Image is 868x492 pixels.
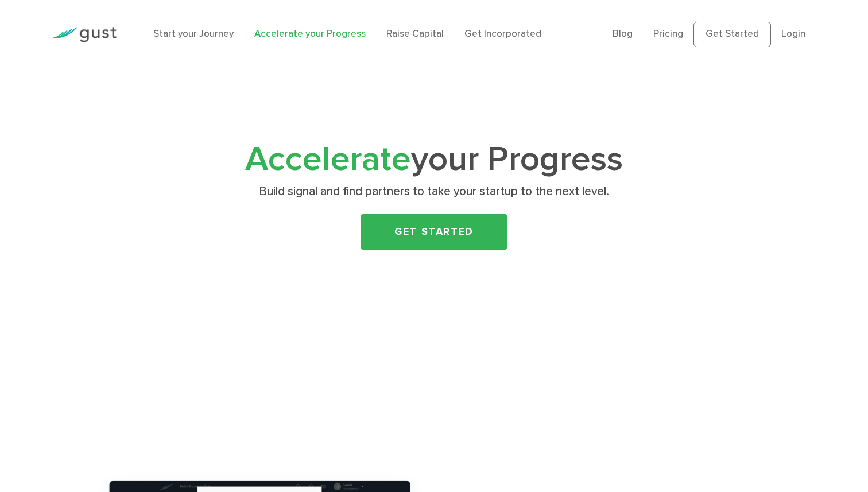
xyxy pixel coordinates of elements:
h1: your Progress [207,144,661,176]
a: Blog [613,28,633,40]
a: Get Incorporated [464,28,541,40]
img: Gust Logo [52,27,117,42]
p: Build signal and find partners to take your startup to the next level. [211,184,656,200]
a: Get Started [693,22,771,47]
a: Accelerate your Progress [254,28,366,40]
a: Pricing [653,28,683,40]
span: Accelerate [245,139,411,180]
a: Get Started [361,214,507,250]
a: Start your Journey [153,28,234,40]
a: Login [781,28,805,40]
a: Raise Capital [386,28,444,40]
